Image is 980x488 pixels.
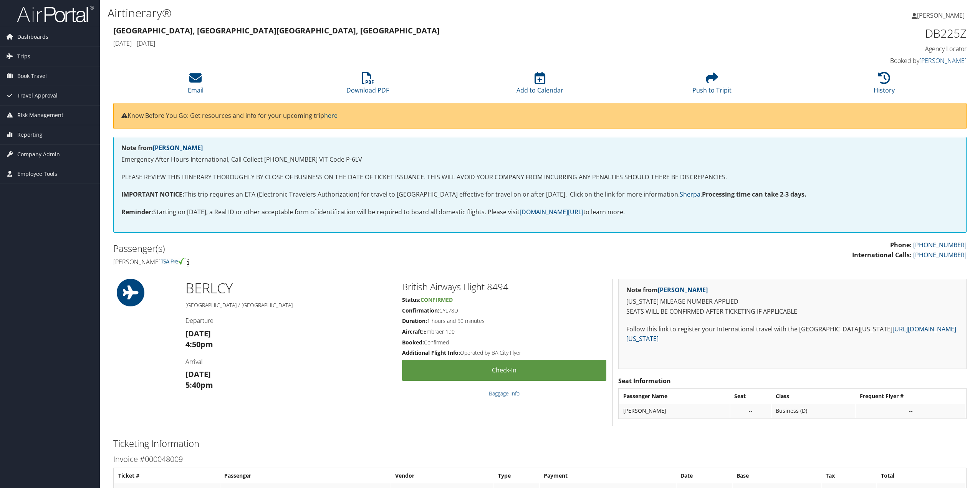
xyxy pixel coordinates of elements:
[772,389,855,403] th: Class
[17,125,43,144] span: Reporting
[121,207,958,217] p: Starting on [DATE], a Real ID or other acceptable form of identification will be required to boar...
[324,111,338,120] a: here
[402,280,606,293] h2: British Airways Flight 8494
[626,324,958,344] p: Follow this link to register your International travel with the [GEOGRAPHIC_DATA][US_STATE]
[852,251,912,259] strong: International Calls:
[220,469,391,483] th: Passenger
[185,279,390,298] h1: BER LCY
[913,241,967,249] a: [PHONE_NUMBER]
[402,349,606,357] h5: Operated by BA City Flyer
[17,5,94,23] img: airportal-logo.png
[692,76,732,94] a: Push to Tripit
[402,317,606,325] h5: 1 hours and 50 minutes
[121,144,203,152] strong: Note from
[762,45,967,53] h4: Agency Locator
[402,339,424,346] strong: Booked:
[856,389,965,403] th: Frequent Flyer #
[121,111,958,121] p: Know Before You Go: Get resources and info for your upcoming trip
[185,316,390,325] h4: Departure
[402,296,420,303] strong: Status:
[391,469,493,483] th: Vendor
[702,190,806,199] strong: Processing time can take 2-3 days.
[185,339,213,349] strong: 4:50pm
[113,242,534,255] h2: Passenger(s)
[420,296,453,303] span: Confirmed
[877,469,965,483] th: Total
[762,56,967,65] h4: Booked by
[772,404,855,418] td: Business (D)
[121,155,958,165] p: Emergency After Hours International, Call Collect [PHONE_NUMBER] VIT Code P-6LV
[121,172,958,182] p: PLEASE REVIEW THIS ITINERARY THOROUGHLY BY CLOSE OF BUSINESS ON THE DATE OF TICKET ISSUANCE. THIS...
[626,297,958,316] p: [US_STATE] MILEAGE NUMBER APPLIED SEATS WILL BE CONFIRMED AFTER TICKETING IF APPLICABLE
[188,76,204,94] a: Email
[113,258,534,266] h4: [PERSON_NAME]
[540,469,676,483] th: Payment
[680,190,700,199] a: Sherpa
[658,286,708,294] a: [PERSON_NAME]
[402,339,606,346] h5: Confirmed
[402,317,427,324] strong: Duration:
[762,25,967,41] h1: DB225Z
[626,286,708,294] strong: Note from
[17,164,57,184] span: Employee Tools
[113,39,750,48] h4: [DATE] - [DATE]
[113,437,967,450] h2: Ticketing Information
[185,380,213,390] strong: 5:40pm
[912,4,972,27] a: [PERSON_NAME]
[185,301,390,309] h5: [GEOGRAPHIC_DATA] / [GEOGRAPHIC_DATA]
[161,258,185,265] img: tsa-precheck.png
[822,469,876,483] th: Tax
[402,349,460,356] strong: Additional Flight Info:
[730,389,771,403] th: Seat
[17,86,58,105] span: Travel Approval
[494,469,539,483] th: Type
[114,469,220,483] th: Ticket #
[619,404,730,418] td: [PERSON_NAME]
[734,407,767,414] div: --
[121,190,958,200] p: This trip requires an ETA (Electronic Travelers Authorization) for travel to [GEOGRAPHIC_DATA] ef...
[17,106,63,125] span: Risk Management
[402,328,606,336] h5: Embraer 190
[185,369,211,379] strong: [DATE]
[917,11,965,20] span: [PERSON_NAME]
[733,469,821,483] th: Base
[402,307,439,314] strong: Confirmation:
[17,145,60,164] span: Company Admin
[618,377,671,385] strong: Seat Information
[17,66,47,86] span: Book Travel
[113,25,440,36] strong: [GEOGRAPHIC_DATA], [GEOGRAPHIC_DATA] [GEOGRAPHIC_DATA], [GEOGRAPHIC_DATA]
[890,241,912,249] strong: Phone:
[520,208,583,216] a: [DOMAIN_NAME][URL]
[402,307,606,314] h5: CYL78D
[185,357,390,366] h4: Arrival
[860,407,962,414] div: --
[516,76,563,94] a: Add to Calendar
[121,208,153,216] strong: Reminder:
[113,454,967,465] h3: Invoice #000048009
[919,56,967,65] a: [PERSON_NAME]
[121,190,184,199] strong: IMPORTANT NOTICE:
[402,360,606,381] a: Check-in
[489,390,520,397] a: Baggage Info
[677,469,732,483] th: Date
[17,27,48,46] span: Dashboards
[17,47,30,66] span: Trips
[913,251,967,259] a: [PHONE_NUMBER]
[402,328,424,335] strong: Aircraft:
[153,144,203,152] a: [PERSON_NAME]
[619,389,730,403] th: Passenger Name
[346,76,389,94] a: Download PDF
[108,5,684,21] h1: Airtinerary®
[185,328,211,339] strong: [DATE]
[874,76,895,94] a: History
